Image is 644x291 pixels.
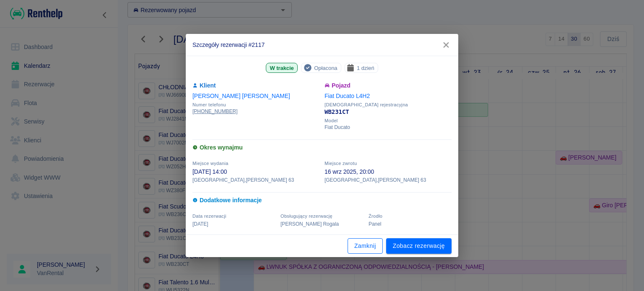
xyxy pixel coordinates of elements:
span: Opłacona [311,64,340,72]
p: [DATE] [192,220,275,228]
span: W trakcie [266,64,297,72]
span: Obsługujący rezerwację [280,214,332,219]
h6: Pojazd [325,81,452,90]
h6: Dodatkowe informacje [192,196,452,205]
span: 1 dzień [353,64,378,72]
tcxspan: Call +48789032545 via 3CX [192,108,237,114]
span: Model [325,118,452,124]
h6: Okres wynajmu [192,143,452,152]
span: [DEMOGRAPHIC_DATA] rejestracyjna [325,102,452,108]
p: Panel [369,220,452,228]
h2: Szczegóły rezerwacji #2117 [186,34,458,56]
span: Miejsce zwrotu [325,161,357,166]
button: Zamknij [348,238,383,254]
span: Numer telefonu [192,102,319,108]
h6: Klient [192,81,319,90]
a: Fiat Ducato L4H2 [325,93,370,99]
a: [PERSON_NAME] [PERSON_NAME] [192,93,290,99]
p: [DATE] 14:00 [192,167,319,176]
a: Zobacz rezerwację [386,238,452,254]
p: [GEOGRAPHIC_DATA] , [PERSON_NAME] 63 [325,176,452,184]
p: [GEOGRAPHIC_DATA] , [PERSON_NAME] 63 [192,176,319,184]
span: Żrodło [369,214,382,219]
span: Miejsce wydania [192,161,229,166]
p: Fiat Ducato [325,124,452,131]
p: WB231CT [325,108,452,116]
p: [PERSON_NAME] Rogala [280,220,364,228]
span: Data rezerwacji [192,214,226,219]
p: 16 wrz 2025, 20:00 [325,167,452,176]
